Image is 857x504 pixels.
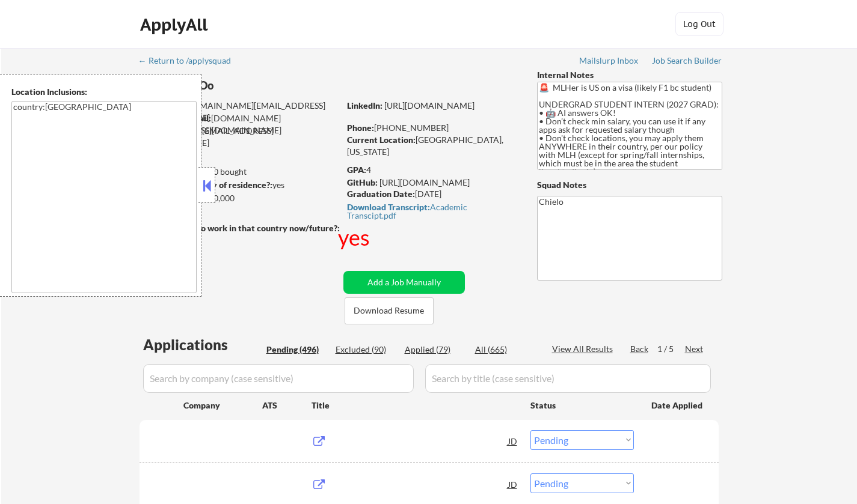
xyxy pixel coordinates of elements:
button: Log Out [675,12,723,36]
div: [DATE] [347,188,517,200]
div: Pending (496) [266,344,327,356]
div: Excluded (90) [336,344,396,356]
div: Title [312,399,519,411]
a: Download Transcript:Academic Transcipt.pdf [347,202,514,220]
div: Back [630,343,650,355]
a: Job Search Builder [652,56,722,68]
strong: Graduation Date: [347,189,415,199]
strong: GitHub: [347,177,378,187]
div: 60 sent / 250 bought [139,166,339,178]
a: Mailslurp Inbox [579,56,639,68]
button: Download Resume [345,297,434,324]
div: JD [507,430,519,452]
div: Next [685,343,704,355]
div: All (665) [475,344,535,356]
div: Academic Transcipt.pdf [347,203,514,220]
div: yes [338,222,372,252]
div: View All Results [552,343,616,355]
strong: Will need Visa to work in that country now/future?: [140,223,340,233]
div: 1 / 5 [657,343,685,355]
div: [EMAIL_ADDRESS][DOMAIN_NAME] [140,125,339,148]
div: Internal Notes [537,69,722,81]
div: Date Applied [651,399,704,411]
div: ATS [262,399,312,411]
div: Applications [143,338,262,352]
div: Location Inclusions: [11,86,197,98]
div: ApplyAll [140,14,211,35]
strong: Phone: [347,123,374,133]
strong: GPA: [347,165,366,175]
div: [DOMAIN_NAME][EMAIL_ADDRESS][DOMAIN_NAME] [140,100,339,123]
div: AungNanda Oo [140,78,387,93]
div: Applied (79) [405,344,465,356]
a: [URL][DOMAIN_NAME] [384,100,475,111]
input: Search by title (case sensitive) [425,364,711,393]
a: ← Return to /applysquad [138,56,242,68]
strong: LinkedIn: [347,100,382,111]
div: JD [507,473,519,495]
strong: Current Location: [347,135,416,145]
strong: Download Transcript: [347,202,430,212]
div: Status [530,394,634,416]
div: [GEOGRAPHIC_DATA], [US_STATE] [347,134,517,157]
div: [PHONE_NUMBER] [347,122,517,134]
a: [URL][DOMAIN_NAME] [379,177,470,187]
div: Company [183,399,262,411]
div: 4 [347,164,519,176]
button: Add a Job Manually [343,271,465,294]
div: $70,000 [139,192,339,204]
div: yes [139,179,336,191]
div: Mailslurp Inbox [579,56,639,65]
div: Job Search Builder [652,56,722,65]
div: [DOMAIN_NAME][EMAIL_ADDRESS][DOMAIN_NAME] [140,112,339,136]
div: ← Return to /applysquad [138,56,242,65]
div: Squad Notes [537,179,722,191]
input: Search by company (case sensitive) [143,364,414,393]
